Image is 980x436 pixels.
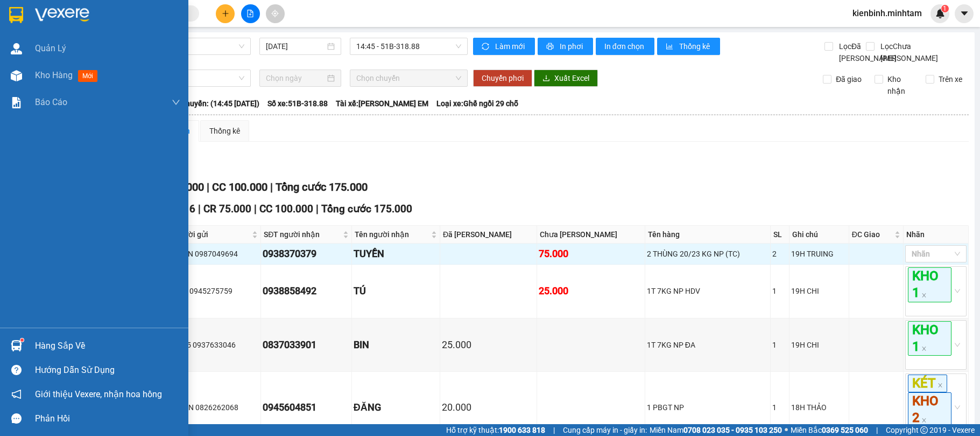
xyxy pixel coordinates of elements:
div: 75.000 [539,246,643,261]
div: 1T 7KG NP HDV [647,285,769,297]
span: close [921,418,927,423]
button: Chuyển phơi [473,70,532,87]
button: aim [266,4,285,23]
div: CHỊ 5 0937633046 [173,339,259,351]
span: KHO 1 [908,267,951,302]
div: Hàng sắp về [35,338,180,354]
div: 19H CHI [791,285,847,297]
div: Phản hồi [35,411,180,427]
td: 0938858492 [261,265,351,318]
button: printerIn phơi [538,38,593,55]
div: 0945604851 [263,400,349,415]
span: CR 75.000 [203,203,251,215]
span: 1 [943,5,947,12]
span: kienbinh.minhtam [844,6,930,20]
span: Kho hàng [35,70,73,80]
strong: 0369 525 060 [822,426,868,434]
span: | [553,424,555,436]
span: In phơi [560,40,584,52]
div: 2 THÙNG 20/23 KG NP (TC) [647,248,769,260]
th: Đã [PERSON_NAME] [440,226,537,244]
span: Xuất Excel [554,72,589,84]
span: CC 100.000 [259,203,313,215]
span: Chuyến: (14:45 [DATE]) [181,98,259,109]
th: Chưa [PERSON_NAME] [537,226,645,244]
span: Người gửi [174,229,250,240]
div: 25.000 [442,337,535,352]
span: message [11,413,22,424]
span: close [921,346,927,351]
th: Tên hàng [645,226,771,244]
sup: 1 [20,338,24,342]
button: bar-chartThống kê [657,38,720,55]
div: 18H THẢO [791,402,847,413]
span: Tổng cước 175.000 [276,181,368,193]
div: 1 PBGT NP [647,402,769,413]
div: HUẤN 0987049694 [173,248,259,260]
img: logo-vxr [9,7,23,23]
span: Loại xe: Ghế ngồi 29 chỗ [436,98,518,109]
span: close [921,293,927,298]
span: Báo cáo [35,95,67,109]
span: bar-chart [666,43,675,51]
sup: 1 [941,5,949,12]
span: aim [271,10,279,17]
span: Lọc Chưa [PERSON_NAME] [876,40,940,64]
span: SĐT người nhận [264,229,340,240]
span: down [172,98,180,107]
div: TUYỀN [354,246,438,261]
div: TÚ [354,283,438,299]
img: warehouse-icon [11,43,22,54]
td: TUYỀN [352,244,440,265]
img: warehouse-icon [11,340,22,351]
span: | [270,181,273,193]
span: SL 6 [175,203,195,215]
span: Tài xế: [PERSON_NAME] EM [336,98,428,109]
button: caret-down [955,4,974,23]
div: 20.000 [442,400,535,415]
td: 0837033901 [261,319,351,372]
span: CC 100.000 [212,181,267,193]
div: 0837033901 [263,337,349,352]
div: 19H TRUING [791,248,847,260]
span: printer [546,43,555,51]
div: ĐĂNG [354,400,438,415]
div: 1 [772,402,787,413]
span: notification [11,389,22,399]
td: TÚ [352,265,440,318]
span: close [937,383,943,388]
div: 0938370379 [263,246,349,261]
span: plus [222,10,229,17]
span: ĐC Giao [852,229,892,240]
span: file-add [246,10,254,17]
span: Tổng cước 175.000 [321,203,412,215]
span: Cung cấp máy in - giấy in: [563,424,647,436]
div: Nhãn [906,229,965,240]
span: Chọn chuyến [356,70,461,86]
div: TÂM 0945275759 [173,285,259,297]
span: download [542,74,550,83]
span: KÉT [908,375,947,392]
button: syncLàm mới [473,38,535,55]
span: | [316,203,319,215]
strong: 1900 633 818 [499,426,545,434]
div: 1 [772,339,787,351]
span: caret-down [960,9,969,18]
strong: 0708 023 035 - 0935 103 250 [683,426,782,434]
span: ⚪️ [785,428,788,432]
th: SL [771,226,789,244]
button: file-add [241,4,260,23]
div: NGÂN 0826262068 [173,402,259,413]
span: copyright [920,426,928,434]
span: Quản Lý [35,41,66,55]
span: Thống kê [679,40,711,52]
button: In đơn chọn [596,38,654,55]
span: Đã giao [831,73,866,85]
span: sync [482,43,491,51]
th: Ghi chú [789,226,849,244]
span: Tên người nhận [355,229,429,240]
span: Hỗ trợ kỹ thuật: [446,424,545,436]
span: | [207,181,209,193]
span: Miền Nam [650,424,782,436]
div: 25.000 [539,283,643,299]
